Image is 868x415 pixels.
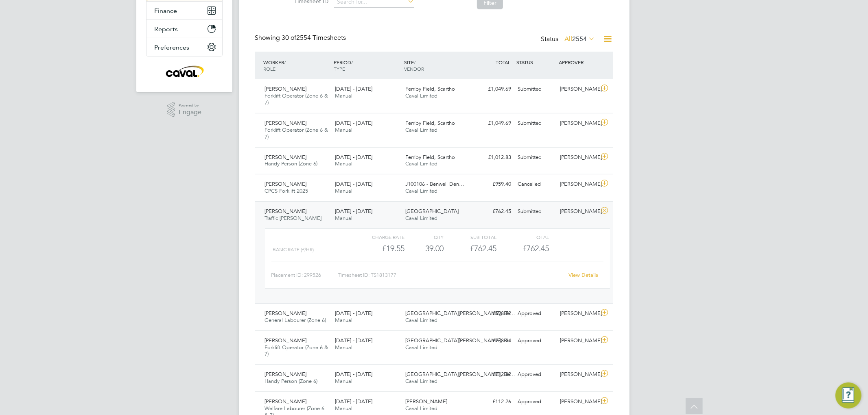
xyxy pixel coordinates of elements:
div: 39.00 [404,242,444,255]
span: Basic Rate (£/HR) [273,247,314,252]
div: Approved [515,334,557,348]
button: Engage Resource Center [835,382,861,408]
div: [PERSON_NAME] [557,307,599,320]
span: [PERSON_NAME] [265,120,307,126]
div: £112.26 [472,395,515,408]
span: [GEOGRAPHIC_DATA][PERSON_NAME], Be… [405,371,515,378]
span: Traffic [PERSON_NAME] [265,215,322,222]
span: £762.45 [523,243,549,253]
span: Caval Limited [405,405,437,412]
span: TOTAL [496,59,511,65]
div: £1,012.83 [472,151,515,164]
div: Approved [515,395,557,408]
div: £1,049.69 [472,83,515,96]
img: caval-logo-retina.png [164,65,204,78]
span: Ferriby Field, Scartho [405,154,455,161]
div: £762.45 [472,205,515,218]
button: Reports [146,20,222,38]
div: Sub Total [444,232,496,242]
a: Powered byEngage [167,102,201,117]
span: [DATE] - [DATE] [335,154,372,161]
span: [PERSON_NAME] [265,310,307,317]
div: [PERSON_NAME] [557,368,599,381]
span: Caval Limited [405,126,437,133]
div: Submitted [515,117,557,130]
div: Approved [515,368,557,381]
span: [PERSON_NAME] [265,398,307,405]
span: [DATE] - [DATE] [335,337,372,344]
div: PERIOD [332,55,402,76]
span: [DATE] - [DATE] [335,310,372,317]
div: Submitted [515,83,557,96]
div: Total [496,232,549,242]
div: QTY [404,232,444,242]
div: STATUS [515,55,557,70]
span: [DATE] - [DATE] [335,371,372,378]
span: Caval Limited [405,160,437,167]
div: Submitted [515,205,557,218]
span: Caval Limited [405,344,437,351]
span: 30 of [282,34,297,42]
span: Reports [155,25,178,33]
span: [GEOGRAPHIC_DATA][PERSON_NAME], Be… [405,310,515,317]
div: £738.24 [472,334,515,348]
span: Manual [335,215,352,222]
span: [DATE] - [DATE] [335,85,372,92]
span: [DATE] - [DATE] [335,120,372,126]
div: Approved [515,307,557,320]
div: £762.45 [444,242,496,255]
div: SITE [402,55,472,76]
div: [PERSON_NAME] [557,83,599,96]
div: Charge rate [352,232,404,242]
div: [PERSON_NAME] [557,178,599,191]
span: Handy Person (Zone 6) [265,160,318,167]
a: Go to home page [146,65,223,78]
span: Powered by [179,102,201,109]
span: Manual [335,405,352,412]
span: [PERSON_NAME] [265,180,307,187]
div: Timesheet ID: TS1813177 [338,269,564,282]
div: [PERSON_NAME] [557,205,599,218]
span: J100106 - Benwell Den… [405,180,464,187]
span: Forklift Operator (Zone 6 & 7) [265,126,328,140]
div: £959.40 [472,178,515,191]
div: Placement ID: 299526 [271,269,338,282]
div: [PERSON_NAME] [557,151,599,164]
div: Cancelled [515,178,557,191]
span: Caval Limited [405,92,437,99]
span: [GEOGRAPHIC_DATA][PERSON_NAME], Be… [405,337,515,344]
span: TYPE [334,65,345,72]
div: [PERSON_NAME] [557,117,599,130]
div: £1,049.69 [472,117,515,130]
span: [DATE] - [DATE] [335,398,372,405]
span: Ferriby Field, Scartho [405,85,455,92]
span: Caval Limited [405,317,437,324]
div: £598.72 [472,307,515,320]
span: Handy Person (Zone 6) [265,378,318,385]
div: APPROVER [557,55,599,70]
span: Manual [335,344,352,351]
span: [PERSON_NAME] [405,398,447,405]
span: 2554 Timesheets [282,34,346,42]
button: Finance [146,2,222,20]
div: [PERSON_NAME] [557,334,599,348]
span: Caval Limited [405,215,437,222]
span: [PERSON_NAME] [265,85,307,92]
span: Manual [335,126,352,133]
div: £19.55 [352,242,404,255]
span: Manual [335,317,352,324]
span: ROLE [264,65,276,72]
span: / [284,59,286,65]
span: Forklift Operator (Zone 6 & 7) [265,344,328,358]
a: View Details [568,272,598,278]
span: Manual [335,160,352,167]
span: [PERSON_NAME] [265,154,307,161]
span: Forklift Operator (Zone 6 & 7) [265,92,328,106]
span: Ferriby Field, Scartho [405,120,455,126]
div: Status [541,34,597,45]
span: Finance [155,7,177,15]
span: Caval Limited [405,378,437,385]
span: Caval Limited [405,187,437,194]
span: Manual [335,187,352,194]
div: WORKER [262,55,332,76]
